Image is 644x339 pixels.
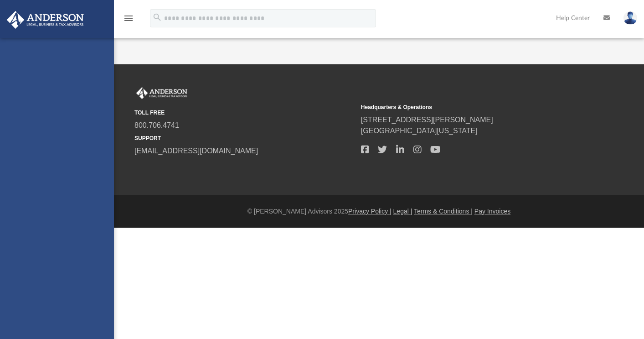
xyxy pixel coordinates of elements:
small: SUPPORT [134,134,355,142]
a: Privacy Policy | [348,208,392,215]
a: menu [123,17,134,24]
a: Legal | [393,208,412,215]
i: search [152,12,162,22]
div: © [PERSON_NAME] Advisors 2025 [114,207,644,216]
img: Anderson Advisors Platinum Portal [4,11,87,29]
small: TOLL FREE [134,109,355,117]
a: [STREET_ADDRESS][PERSON_NAME] [361,116,493,124]
a: 800.706.4741 [134,121,179,129]
a: Pay Invoices [474,208,510,215]
a: Terms & Conditions | [414,208,473,215]
small: Headquarters & Operations [361,103,581,111]
img: User Pic [623,11,637,25]
i: menu [123,13,134,24]
a: [EMAIL_ADDRESS][DOMAIN_NAME] [134,147,258,155]
img: Anderson Advisors Platinum Portal [134,87,189,99]
a: [GEOGRAPHIC_DATA][US_STATE] [361,127,478,135]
